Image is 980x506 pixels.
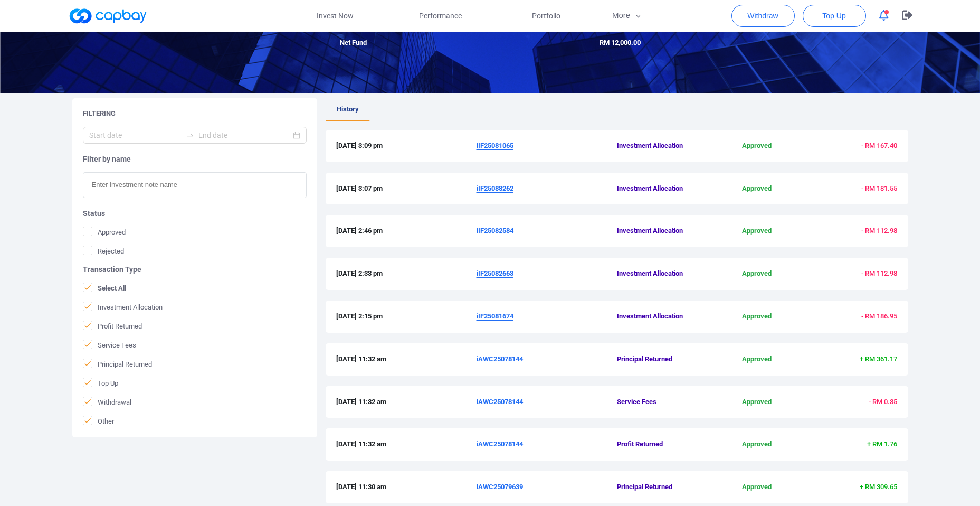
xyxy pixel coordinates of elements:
[336,311,477,322] span: [DATE] 2:15 pm
[532,10,560,22] span: Portfolio
[477,184,513,192] u: iIF25088262
[83,359,152,369] span: Principal Returned
[186,131,194,139] span: to
[710,268,804,279] span: Approved
[477,142,513,149] u: iIF25081065
[83,416,114,426] span: Other
[336,226,477,237] span: [DATE] 2:46 pm
[861,227,897,235] span: - RM 112.98
[336,482,477,493] span: [DATE] 11:30 am
[336,183,477,194] span: [DATE] 3:07 pm
[860,483,897,491] span: + RM 309.65
[861,184,897,192] span: - RM 181.55
[710,226,804,237] span: Approved
[337,105,359,113] span: History
[731,5,795,27] button: Withdraw
[336,268,477,279] span: [DATE] 2:33 pm
[83,321,142,331] span: Profit Returned
[617,183,710,194] span: Investment Allocation
[617,482,710,493] span: Principal Returned
[83,154,307,164] h5: Filter by name
[83,227,126,237] span: Approved
[83,246,124,256] span: Rejected
[83,340,136,350] span: Service Fees
[477,312,513,320] u: iIF25081674
[617,268,710,279] span: Investment Allocation
[867,440,897,448] span: + RM 1.76
[419,10,462,22] span: Performance
[83,109,116,118] h5: Filtering
[617,226,710,237] span: Investment Allocation
[477,483,523,491] u: iAWC25079639
[83,397,131,407] span: Withdrawal
[83,283,126,293] span: Select All
[710,439,804,450] span: Approved
[198,129,291,141] input: End date
[710,482,804,493] span: Approved
[477,398,523,406] u: iAWC25078144
[477,227,513,235] u: iIF25082584
[186,131,194,139] span: swap-right
[336,397,477,408] span: [DATE] 11:32 am
[710,354,804,365] span: Approved
[861,312,897,320] span: - RM 186.95
[477,269,513,277] u: iIF25082663
[83,172,307,198] input: Enter investment note name
[332,38,490,49] div: Net Fund
[860,355,897,363] span: + RM 361.17
[861,269,897,277] span: - RM 112.98
[710,311,804,322] span: Approved
[477,440,523,448] u: iAWC25078144
[617,354,710,365] span: Principal Returned
[861,142,897,149] span: - RM 167.40
[710,397,804,408] span: Approved
[710,140,804,152] span: Approved
[617,439,710,450] span: Profit Returned
[710,183,804,194] span: Approved
[617,140,710,152] span: Investment Allocation
[477,355,523,363] u: iAWC25078144
[83,209,307,218] h5: Status
[83,265,307,274] h5: Transaction Type
[336,354,477,365] span: [DATE] 11:32 am
[617,397,710,408] span: Service Fees
[869,398,897,406] span: - RM 0.35
[617,311,710,322] span: Investment Allocation
[83,302,163,312] span: Investment Allocation
[336,439,477,450] span: [DATE] 11:32 am
[336,140,477,152] span: [DATE] 3:09 pm
[822,11,845,21] span: Top Up
[89,129,182,141] input: Start date
[803,5,866,27] button: Top Up
[83,378,118,388] span: Top Up
[600,39,641,46] span: RM 12,000.00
